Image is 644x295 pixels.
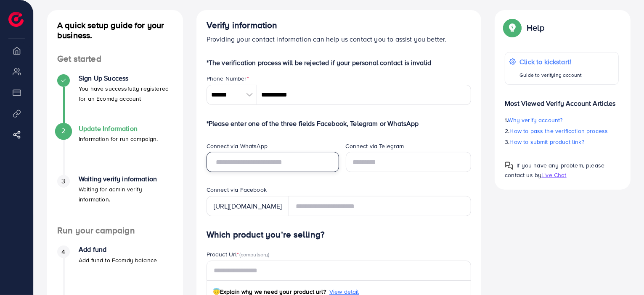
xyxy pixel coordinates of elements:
p: 3. [505,137,619,147]
span: How to pass the verification process [510,127,608,135]
span: If you have any problem, please contact us by [505,161,604,179]
img: Popup guide [505,20,520,35]
label: Connect via Telegram [346,142,404,150]
h4: Waiting verify information [79,175,173,183]
p: Add fund to Ecomdy balance [79,255,157,265]
p: *Please enter one of the three fields Facebook, Telegram or WhatsApp [207,118,472,128]
h4: Verify information [207,20,472,31]
p: *The verification process will be rejected if your personal contact is invalid [207,57,472,68]
li: Sign Up Success [47,74,183,125]
p: Information for run campaign. [79,134,158,144]
iframe: Chat [608,257,638,289]
h4: A quick setup guide for your business. [47,20,183,40]
h4: Which product you’re selling? [207,230,472,240]
h4: Run your campaign [47,225,183,236]
label: Phone Number [207,74,249,83]
p: Guide to verifying account [519,70,582,80]
p: Help [527,23,544,33]
h4: Get started [47,54,183,64]
p: Most Viewed Verify Account Articles [505,91,619,108]
span: (compulsory) [239,251,270,258]
span: 3 [61,176,65,186]
span: How to submit product link? [510,138,584,146]
img: Popup guide [505,162,513,170]
p: 1. [505,115,619,125]
p: Providing your contact information can help us contact you to assist you better. [207,34,472,44]
span: 4 [61,247,65,257]
span: Live Chat [541,171,566,179]
span: Why verify account? [508,116,563,124]
label: Product Url [207,250,270,258]
h4: Update Information [79,125,158,133]
img: logo [8,12,24,27]
h4: Sign Up Success [79,74,173,82]
li: Waiting verify information [47,175,183,225]
p: 2. [505,126,619,136]
label: Connect via Facebook [207,185,267,194]
div: [URL][DOMAIN_NAME] [207,196,289,216]
p: Waiting for admin verify information. [79,184,173,204]
p: Click to kickstart! [519,57,582,67]
span: 2 [61,126,65,136]
label: Connect via WhatsApp [207,142,268,150]
p: You have successfully registered for an Ecomdy account [79,84,173,104]
li: Update Information [47,125,183,175]
h4: Add fund [79,245,157,253]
